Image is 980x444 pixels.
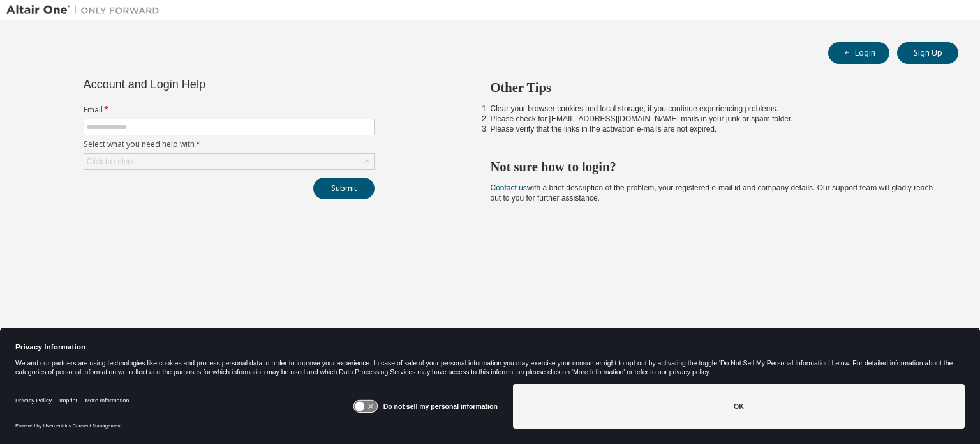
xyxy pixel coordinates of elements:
button: Login [828,42,889,64]
li: Please check for [EMAIL_ADDRESS][DOMAIN_NAME] mails in your junk or spam folder. [491,114,936,124]
div: Account and Login Help [84,79,316,89]
div: Click to select [84,154,374,169]
li: Clear your browser cookies and local storage, if you continue experiencing problems. [491,103,936,114]
button: Submit [313,178,375,199]
h2: Other Tips [491,79,936,96]
span: with a brief description of the problem, your registered e-mail id and company details. Our suppo... [491,183,933,203]
img: Altair One [6,4,166,17]
button: Sign Up [897,42,958,64]
li: Please verify that the links in the activation e-mails are not expired. [491,124,936,134]
a: Contact us [491,183,527,192]
div: Click to select [87,157,134,167]
label: Select what you need help with [84,139,375,149]
label: Email [84,105,375,115]
h2: Not sure how to login? [491,158,936,175]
